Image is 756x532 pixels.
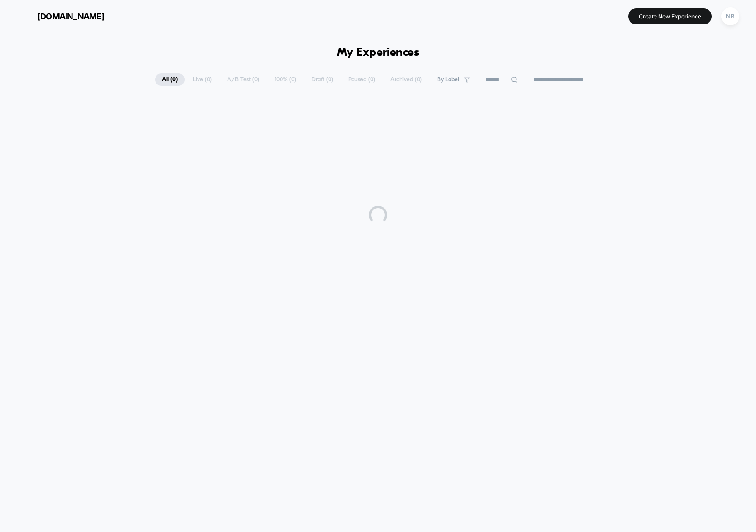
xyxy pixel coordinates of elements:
span: All ( 0 ) [155,73,185,86]
span: [DOMAIN_NAME] [37,12,104,21]
span: By Label [437,76,459,83]
button: Create New Experience [628,8,712,24]
h1: My Experiences [337,46,420,60]
button: NB [719,7,742,26]
div: NB [721,7,739,25]
button: [DOMAIN_NAME] [14,9,107,24]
